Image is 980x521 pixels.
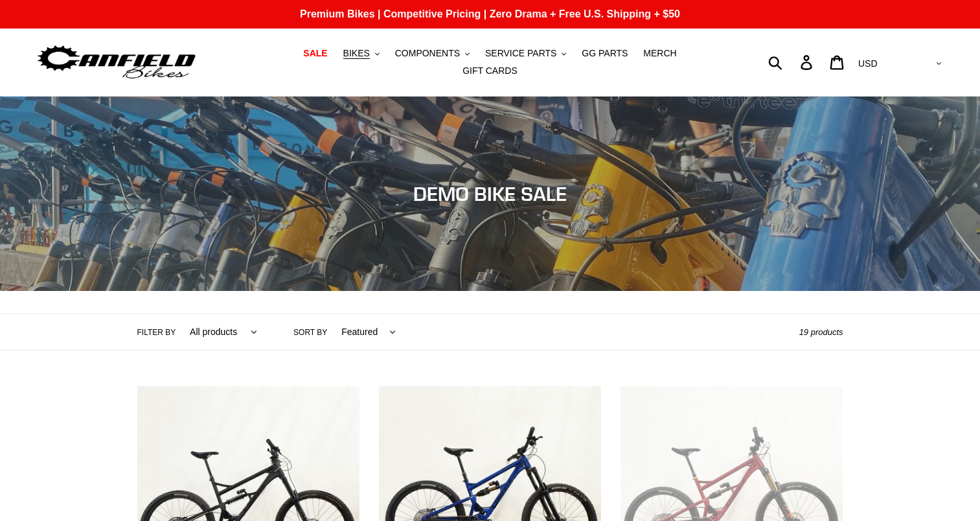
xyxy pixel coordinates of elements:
[456,62,524,80] a: GIFT CARDS
[637,45,683,62] a: MERCH
[343,48,370,59] span: BIKES
[485,48,556,59] span: SERVICE PARTS
[137,327,176,338] label: Filter by
[575,45,634,62] a: GG PARTS
[389,45,476,62] button: COMPONENTS
[297,45,334,62] a: SALE
[479,45,573,62] button: SERVICE PARTS
[36,42,198,83] img: Canfield Bikes
[643,48,676,59] span: MERCH
[413,182,567,205] span: DEMO BIKE SALE
[303,48,327,59] span: SALE
[337,45,386,62] button: BIKES
[799,327,843,337] span: 19 products
[582,48,628,59] span: GG PARTS
[462,65,518,76] span: GIFT CARDS
[395,48,460,59] span: COMPONENTS
[293,327,327,338] label: Sort by
[775,48,808,76] input: Search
